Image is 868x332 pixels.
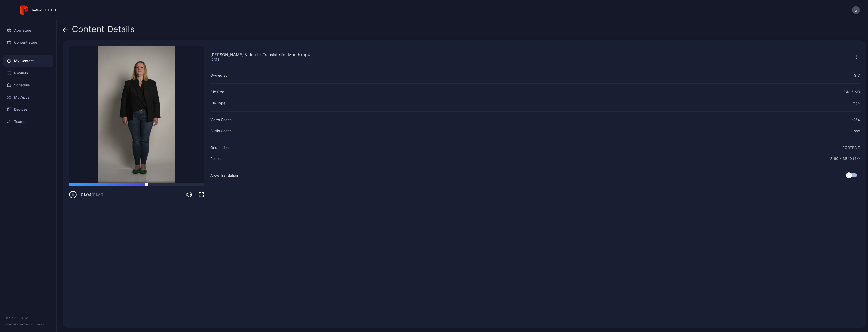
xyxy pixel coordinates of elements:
div: Video Codec [210,117,232,123]
div: Content Details [63,24,135,36]
div: mp4 [852,100,860,106]
video: Sorry, your browser doesn‘t support embedded videos [69,46,204,183]
div: 01:04 [81,192,103,198]
div: Owned By [210,72,228,78]
div: File Type [210,100,225,106]
a: Playlists [3,67,53,79]
a: Schedule [3,79,53,91]
div: PORTRAIT [842,145,860,151]
a: Teams [3,115,53,128]
div: Orientation [210,145,229,151]
div: © 2025 PROTO, Inc. [6,316,50,320]
span: Version 1.12.0 • [6,323,23,326]
div: Allow Translation [210,172,238,178]
a: Devices [3,103,53,115]
div: File Size [210,89,224,95]
a: App Store [3,24,53,36]
a: Content Store [3,36,53,49]
div: Resolution [210,156,227,162]
div: h264 [851,117,860,123]
div: [DATE] [210,58,310,62]
div: GIC [854,72,860,78]
div: 2160 x 3840 (4K) [830,156,860,162]
span: / 01:53 [91,192,103,197]
a: My Content [3,55,53,67]
div: 943.5 MB [843,89,860,95]
div: Audio Codec [210,128,232,134]
button: G [852,6,860,14]
a: My Apps [3,91,53,103]
a: Terms Of Service [23,323,44,326]
div: [PERSON_NAME] Video to Translate for Mouth.mp4 [210,52,310,58]
div: aac [854,128,860,134]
